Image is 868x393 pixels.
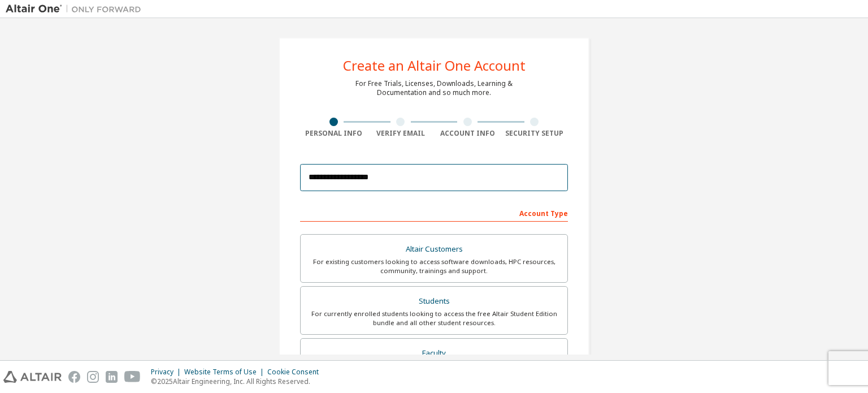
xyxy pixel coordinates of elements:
[307,241,561,257] div: Altair Customers
[307,346,561,361] div: Faculty
[6,3,147,15] img: Altair One
[106,371,118,383] img: linkedin.svg
[367,129,435,138] div: Verify Email
[3,371,62,383] img: altair_logo.svg
[151,377,325,386] p: © 2025 Altair Engineering, Inc. All Rights Reserved.
[68,371,80,383] img: facebook.svg
[300,204,568,222] div: Account Type
[434,129,501,138] div: Account Info
[343,59,526,72] div: Create an Altair One Account
[300,129,367,138] div: Personal Info
[151,368,184,377] div: Privacy
[87,371,99,383] img: instagram.svg
[307,257,561,275] div: For existing customers looking to access software downloads, HPC resources, community, trainings ...
[501,129,568,138] div: Security Setup
[184,368,267,377] div: Website Terms of Use
[267,368,325,377] div: Cookie Consent
[355,79,513,97] div: For Free Trials, Licenses, Downloads, Learning & Documentation and so much more.
[124,371,141,383] img: youtube.svg
[307,309,561,327] div: For currently enrolled students looking to access the free Altair Student Edition bundle and all ...
[307,293,561,309] div: Students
